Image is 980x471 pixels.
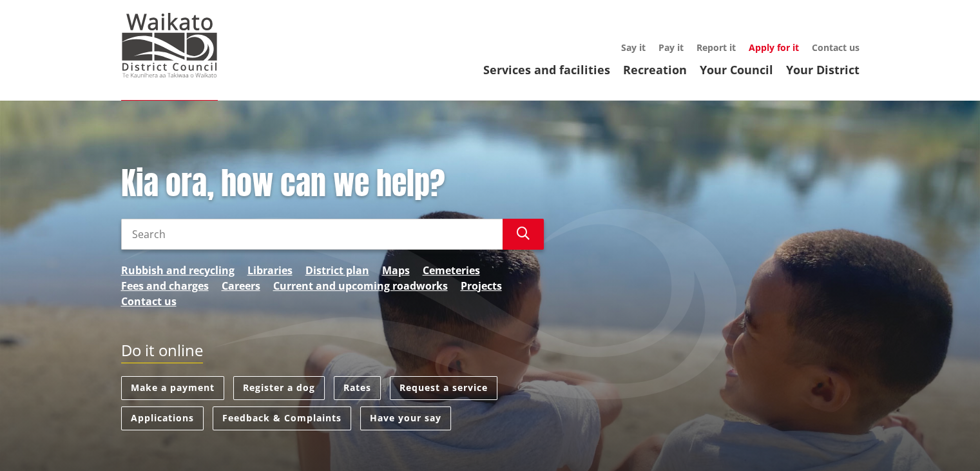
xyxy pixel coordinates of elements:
a: Cemeteries [423,263,480,278]
a: Say it [621,41,646,54]
a: Applications [121,406,204,430]
a: Contact us [812,41,860,54]
a: Have your say [360,406,451,430]
a: Fees and charges [121,278,209,294]
a: Careers [222,278,260,294]
img: Waikato District Council - Te Kaunihera aa Takiwaa o Waikato [121,13,218,77]
iframe: Messenger Launcher [921,417,967,463]
a: Libraries [247,263,293,278]
a: Rates [334,376,381,400]
a: Maps [382,263,410,278]
input: Search input [121,219,503,250]
a: Your Council [700,62,773,77]
a: Current and upcoming roadworks [273,278,448,294]
a: Feedback & Complaints [213,406,351,430]
a: Your District [786,62,860,77]
a: Projects [461,278,502,294]
a: Pay it [658,41,684,54]
a: Rubbish and recycling [121,263,235,278]
h1: Kia ora, how can we help? [121,165,544,203]
a: District plan [305,263,369,278]
h2: Do it online [121,341,203,364]
a: Request a service [390,376,497,400]
a: Make a payment [121,376,224,400]
a: Register a dog [233,376,325,400]
a: Apply for it [749,41,799,54]
a: Contact us [121,294,177,309]
a: Services and facilities [483,62,610,77]
a: Recreation [623,62,687,77]
a: Report it [697,41,736,54]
